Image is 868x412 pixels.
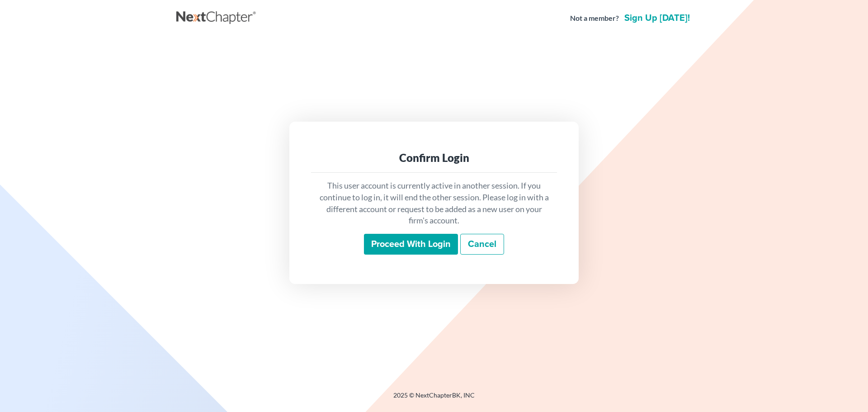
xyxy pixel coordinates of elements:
[364,234,458,255] input: Proceed with login
[318,151,550,165] div: Confirm Login
[623,14,692,23] a: Sign up [DATE]!
[460,234,504,255] a: Cancel
[176,391,692,407] div: 2025 © NextChapterBK, INC
[570,13,619,24] strong: Not a member?
[318,180,550,227] p: This user account is currently active in another session. If you continue to log in, it will end ...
